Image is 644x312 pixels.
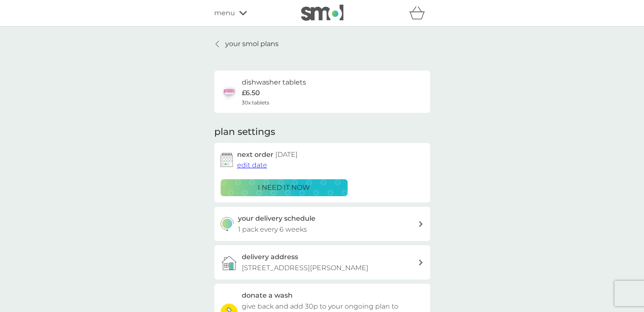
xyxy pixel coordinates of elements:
button: edit date [237,160,267,171]
span: edit date [237,161,267,169]
button: your delivery schedule1 pack every 6 weeks [214,207,430,241]
a: delivery address[STREET_ADDRESS][PERSON_NAME] [214,245,430,279]
p: your smol plans [225,38,279,49]
h2: plan settings [214,126,275,139]
h3: donate a wash [242,290,293,301]
p: i need it now [258,182,310,193]
img: dishwasher tablets [221,83,238,100]
p: £6.50 [242,88,260,99]
div: basket [409,5,430,22]
span: menu [214,8,235,19]
span: 30x tablets [242,99,269,107]
p: 1 pack every 6 weeks [238,224,307,235]
h6: dishwasher tablets [242,77,306,88]
a: your smol plans [214,38,279,49]
h3: delivery address [242,252,298,263]
img: smol [301,5,343,21]
h3: your delivery schedule [238,213,315,224]
h2: next order [237,149,298,160]
button: i need it now [221,179,348,196]
p: [STREET_ADDRESS][PERSON_NAME] [242,263,368,274]
span: [DATE] [275,151,298,159]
